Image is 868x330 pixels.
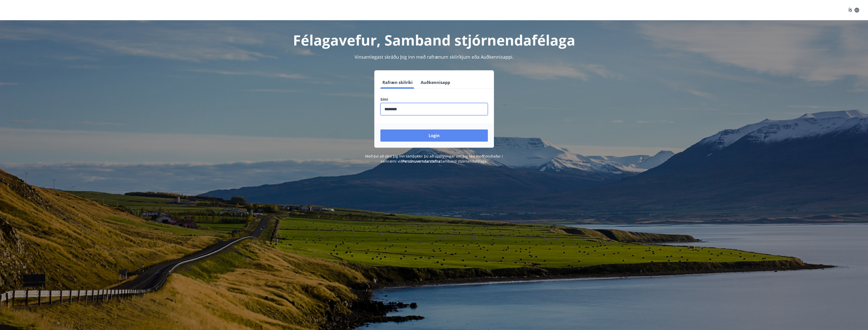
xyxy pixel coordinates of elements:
[355,54,514,60] span: Vinsamlegast skráðu þig inn með rafrænum skilríkjum eða Auðkennisappi.
[380,76,415,89] button: Rafræn skilríki
[380,129,488,142] button: Login
[258,30,611,50] h1: Félagavefur, Samband stjórnendafélaga
[365,154,503,164] span: Með því að skrá þig inn samþykkir þú að upplýsingar um þig séu meðhöndlaðar í samræmi við Samband...
[380,97,488,102] label: Sími
[846,6,862,15] button: ÍS
[419,76,452,89] button: Auðkennisapp
[402,159,440,164] a: Persónuverndarstefna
